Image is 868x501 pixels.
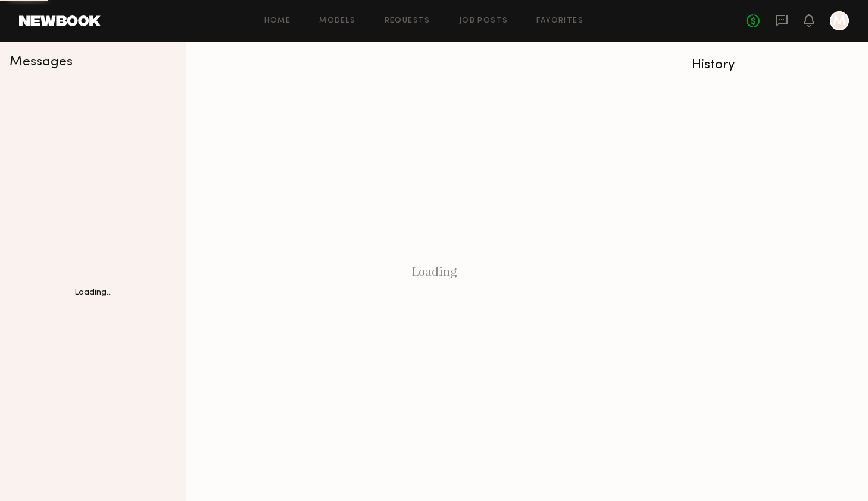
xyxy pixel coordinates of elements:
a: Favorites [536,17,583,25]
a: Job Posts [459,17,508,25]
a: M [830,11,849,30]
div: Loading... [74,289,112,297]
a: Models [319,17,355,25]
div: History [692,58,858,72]
span: Messages [10,55,73,69]
a: Requests [385,17,430,25]
a: Home [264,17,291,25]
div: Loading [186,42,682,501]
